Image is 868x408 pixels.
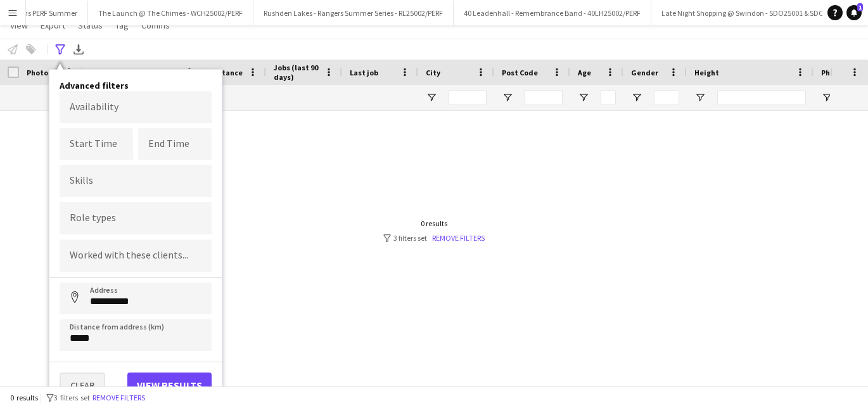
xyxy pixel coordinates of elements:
[383,233,485,243] div: 3 filters set
[717,90,806,105] input: Height Filter Input
[127,373,212,398] button: View results
[651,1,854,25] button: Late Night Shopping @ Swindon - SDO25001 & SDO25002
[454,1,651,25] button: 40 Leadenhall - Remembrance Band - 40LH25002/PERF
[60,80,212,91] h4: Advanced filters
[35,17,70,34] a: Export
[821,92,833,103] button: Open Filter Menu
[27,68,48,77] span: Photo
[502,68,538,77] span: Post Code
[115,20,129,31] span: Tag
[432,233,485,243] a: Remove filters
[426,68,440,77] span: City
[41,20,65,31] span: Export
[53,42,68,57] app-action-btn: Advanced filters
[60,373,105,398] button: Clear
[578,68,591,77] span: Age
[70,213,201,224] input: Type to search role types...
[449,90,487,105] input: City Filter Input
[601,90,616,105] input: Age Filter Input
[70,250,201,262] input: Type to search clients...
[71,42,86,57] app-action-btn: Export XLSX
[631,92,642,103] button: Open Filter Menu
[821,68,843,77] span: Phone
[350,68,378,77] span: Last job
[846,5,862,20] a: 1
[73,17,108,34] a: Status
[78,20,103,31] span: Status
[141,20,170,31] span: Comms
[253,1,454,25] button: Rushden Lakes - Rangers Summer Series - RL25002/PERF
[694,68,719,77] span: Height
[88,1,253,25] button: The Launch @ The Chimes - WCH25002/PERF
[525,90,563,105] input: Post Code Filter Input
[8,67,19,78] input: Column with Header Selection
[10,20,28,31] span: View
[136,17,175,34] a: Comms
[210,68,243,77] span: Distance
[426,92,437,103] button: Open Filter Menu
[654,90,679,105] input: Gender Filter Input
[70,175,201,186] input: Type to search skills...
[274,63,319,82] span: Jobs (last 90 days)
[110,17,134,34] a: Tag
[502,92,513,103] button: Open Filter Menu
[694,92,706,103] button: Open Filter Menu
[5,17,33,34] a: View
[578,92,589,103] button: Open Filter Menu
[90,68,125,77] span: Full Name
[383,219,485,228] div: 0 results
[857,3,863,11] span: 1
[631,68,658,77] span: Gender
